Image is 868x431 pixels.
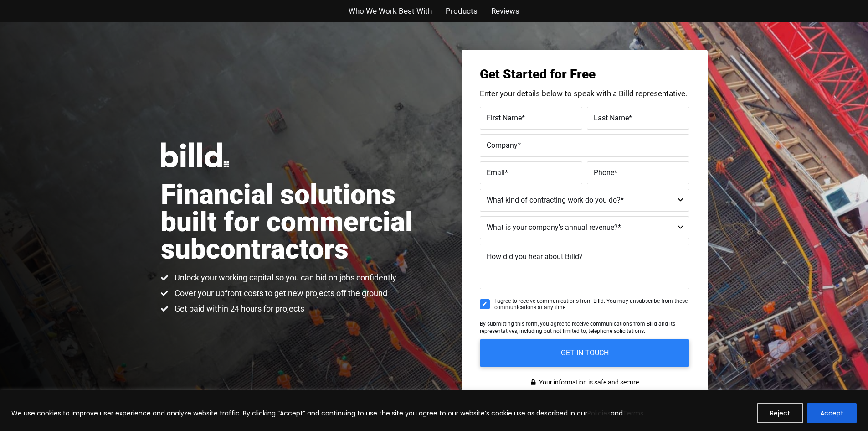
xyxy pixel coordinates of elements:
[494,298,689,311] span: I agree to receive communications from Billd. You may unsubscribe from these communications at an...
[172,303,304,314] span: Get paid within 24 hours for projects
[172,272,396,283] span: Unlock your working capital so you can bid on jobs confidently
[487,252,583,261] span: How did you hear about Billd?
[537,376,639,389] span: Your information is safe and secure
[594,168,614,177] span: Phone
[480,68,689,81] h3: Get Started for Free
[480,90,689,98] p: Enter your details below to speak with a Billd representative.
[480,321,675,334] span: By submitting this form, you agree to receive communications from Billd and its representatives, ...
[587,409,611,418] a: Policies
[807,403,857,423] button: Accept
[487,168,505,177] span: Email
[487,113,522,122] span: First Name
[480,339,689,367] input: GET IN TOUCH
[491,5,519,18] a: Reviews
[349,5,432,18] a: Who We Work Best With
[11,408,645,419] p: We use cookies to improve user experience and analyze website traffic. By clicking “Accept” and c...
[480,299,490,309] input: I agree to receive communications from Billd. You may unsubscribe from these communications at an...
[487,140,518,149] span: Company
[172,288,387,299] span: Cover your upfront costs to get new projects off the ground
[757,403,803,423] button: Reject
[594,113,629,122] span: Last Name
[623,409,643,418] a: Terms
[161,181,434,263] h1: Financial solutions built for commercial subcontractors
[446,5,478,18] a: Products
